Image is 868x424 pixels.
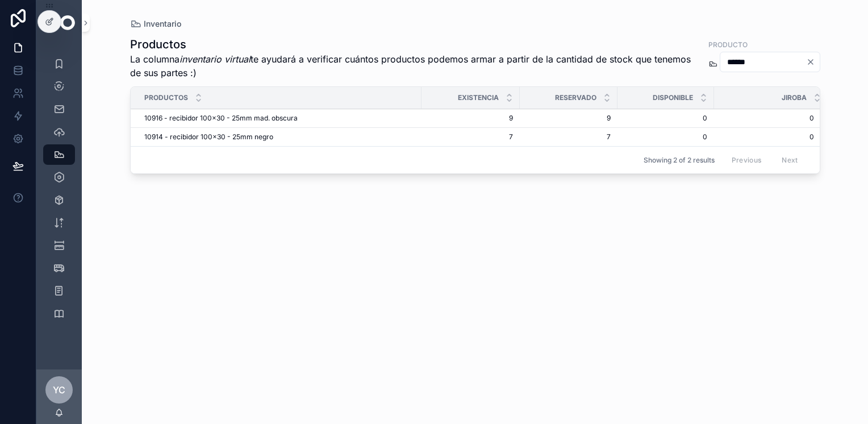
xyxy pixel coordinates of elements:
[555,93,596,102] span: Reservado
[144,132,273,142] span: 10914 - recibidor 100x30 - 25mm negro
[624,114,707,123] a: 0
[624,132,707,142] a: 0
[714,114,814,123] a: 0
[36,45,82,339] div: scrollable content
[130,36,699,52] h1: Productos
[428,132,513,142] a: 7
[144,93,188,102] span: Productos
[130,18,181,30] a: Inventario
[53,383,65,397] span: YC
[653,93,693,102] span: Disponible
[144,132,415,142] a: 10914 - recibidor 100x30 - 25mm negro
[644,156,715,165] span: Showing 2 of 2 results
[180,53,251,65] em: inventario virtual
[806,57,820,66] button: Clear
[130,52,699,80] span: La columna te ayudará a verificar cuántos productos podemos armar a partir de la cantidad de stoc...
[144,114,298,123] span: 10916 - recibidor 100x30 - 25mm mad. obscura
[527,132,611,142] a: 7
[428,114,513,123] a: 9
[527,114,611,123] a: 9
[708,39,748,49] label: PRODUCTO
[782,93,807,102] span: JIROBA
[714,132,814,142] a: 0
[144,18,181,30] span: Inventario
[144,114,415,123] a: 10916 - recibidor 100x30 - 25mm mad. obscura
[458,93,499,102] span: Existencia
